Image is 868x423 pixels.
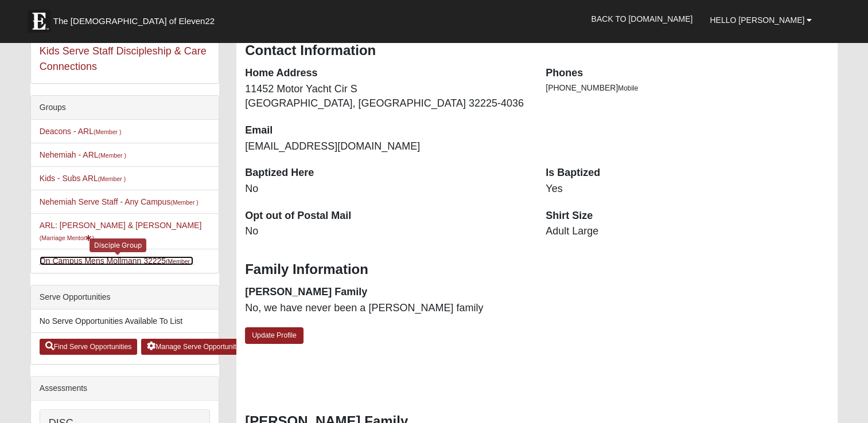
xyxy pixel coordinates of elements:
[546,182,829,197] dd: Yes
[31,96,219,120] div: Groups
[141,339,251,355] a: Manage Serve Opportunities
[31,310,219,333] li: No Serve Opportunities Available To List
[245,224,528,239] dd: No
[245,82,528,111] dd: 11452 Motor Yacht Cir S [GEOGRAPHIC_DATA], [GEOGRAPHIC_DATA] 32225-4036
[546,82,829,94] li: [PHONE_NUMBER]
[53,15,215,27] span: The [DEMOGRAPHIC_DATA] of Eleven22
[245,327,303,344] a: Update Profile
[40,256,194,265] a: On Campus Mens Mollmann 32225(Member )
[40,45,207,72] a: Kids Serve Staff Discipleship & Care Connections
[245,42,829,59] h3: Contact Information
[701,6,820,34] a: Hello [PERSON_NAME]
[40,127,122,136] a: Deacons - ARL(Member )
[166,258,193,265] small: (Member )
[40,234,94,241] small: (Marriage Mentor )
[89,238,146,252] div: Disciple Group
[245,123,528,138] dt: Email
[245,166,528,181] dt: Baptized Here
[170,199,198,206] small: (Member )
[40,221,201,242] a: ARL: [PERSON_NAME] & [PERSON_NAME](Marriage Mentor)
[40,150,126,159] a: Nehemiah - ARL(Member )
[245,209,528,224] dt: Opt out of Postal Mail
[245,285,528,300] dt: [PERSON_NAME] Family
[546,224,829,239] dd: Adult Large
[28,10,50,33] img: Eleven22 logo
[245,139,528,154] dd: [EMAIL_ADDRESS][DOMAIN_NAME]
[582,5,701,33] a: Back to [DOMAIN_NAME]
[618,84,638,92] span: Mobile
[546,166,829,181] dt: Is Baptized
[710,15,804,25] span: Hello [PERSON_NAME]
[245,66,528,81] dt: Home Address
[40,339,138,355] a: Find Serve Opportunities
[245,301,528,316] dd: No, we have never been a [PERSON_NAME] family
[94,128,121,135] small: (Member )
[99,152,126,159] small: (Member )
[98,175,126,182] small: (Member )
[245,182,528,197] dd: No
[31,285,219,310] div: Serve Opportunities
[245,261,829,278] h3: Family Information
[40,197,198,206] a: Nehemiah Serve Staff - Any Campus(Member )
[40,174,126,183] a: Kids - Subs ARL(Member )
[31,377,219,401] div: Assessments
[546,66,829,81] dt: Phones
[22,4,251,33] a: The [DEMOGRAPHIC_DATA] of Eleven22
[546,209,829,224] dt: Shirt Size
